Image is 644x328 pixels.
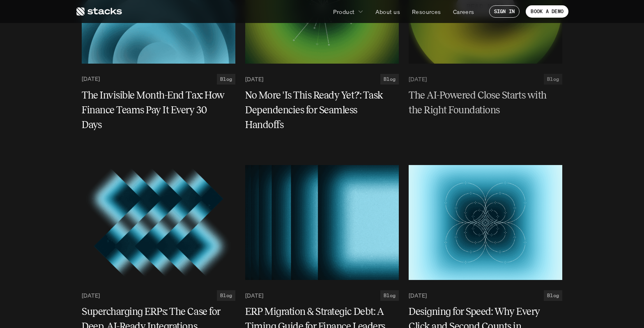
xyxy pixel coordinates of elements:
a: Careers [448,4,479,19]
a: No More 'Is This Ready Yet?': Task Dependencies for Seamless Handoffs [245,88,399,132]
p: [DATE] [245,292,263,299]
h2: Blog [547,76,559,82]
a: Resources [407,4,446,19]
a: BOOK A DEMO [526,5,568,18]
h2: Blog [547,293,559,298]
a: The AI-Powered Close Starts with the Right Foundations [409,88,562,117]
p: [DATE] [409,292,427,299]
a: [DATE]Blog [409,74,562,85]
a: About us [370,4,405,19]
p: [DATE] [82,76,100,83]
p: About us [375,7,400,16]
h5: The Invisible Month-End Tax: How Finance Teams Pay It Every 30 Days [82,88,225,132]
p: [DATE] [245,76,263,83]
a: Privacy Policy [123,37,159,44]
a: The Invisible Month-End Tax: How Finance Teams Pay It Every 30 Days [82,88,235,132]
h2: Blog [384,293,396,298]
p: BOOK A DEMO [531,9,563,14]
a: SIGN IN [489,5,520,18]
p: Resources [412,7,441,16]
h5: The AI-Powered Close Starts with the Right Foundations [409,88,552,117]
a: [DATE]Blog [409,290,562,301]
p: SIGN IN [494,9,515,14]
p: [DATE] [82,292,100,299]
h2: Blog [384,76,396,82]
a: [DATE]Blog [245,74,399,85]
a: [DATE]Blog [245,290,399,301]
h5: No More 'Is This Ready Yet?': Task Dependencies for Seamless Handoffs [245,88,389,132]
p: Product [333,7,355,16]
h2: Blog [220,76,232,82]
p: Careers [453,7,474,16]
h2: Blog [220,293,232,298]
a: [DATE]Blog [82,290,235,301]
a: [DATE]Blog [82,74,235,85]
p: [DATE] [409,76,427,83]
